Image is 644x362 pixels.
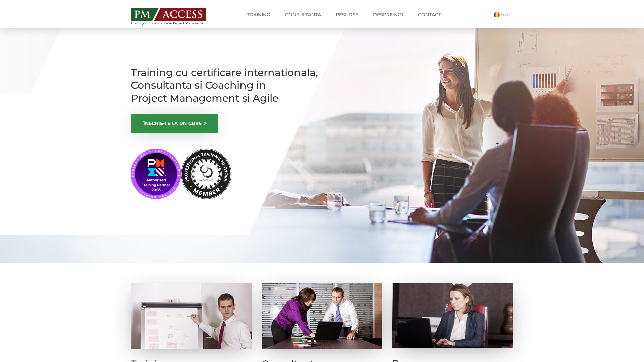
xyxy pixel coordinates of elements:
[131,114,218,133] a: ÎNSCRIE-TE LA UN CURS
[131,283,252,349] img: Training
[392,283,513,348] img: Resurse
[494,11,513,17] a: RO
[131,66,319,105] h1: Training cu certificare internationala, Consultanta si Coaching in Project Management si Agile
[242,8,275,21] a: Training
[131,149,231,199] img: PMI
[494,12,500,18] img: Romana
[331,8,363,21] a: Resurse
[368,8,408,21] a: Despre noi
[131,21,219,25] span: Training și Consultanță în Project Management
[413,8,446,21] a: Contact
[131,6,219,25] a: Training și Consultanță în Project Management
[131,8,206,21] img: PM ACCESS - Echipa traineri si consultanti certificati PMP: Narciss Popescu, Mihai Olaru, Monica ...
[280,8,326,21] a: Consultanta
[262,283,382,349] img: Consultanta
